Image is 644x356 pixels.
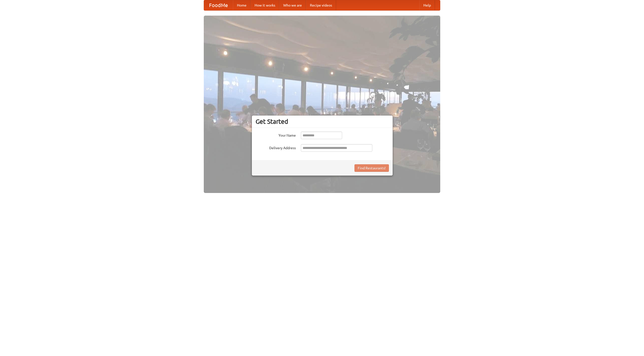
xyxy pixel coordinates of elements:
a: Who we are [279,0,306,10]
label: Your Name [256,132,296,138]
h3: Get Started [256,118,389,125]
button: Find Restaurants! [354,164,389,172]
label: Delivery Address [256,144,296,150]
a: Home [233,0,251,10]
a: FoodMe [204,0,233,10]
a: Recipe videos [306,0,336,10]
a: How it works [251,0,279,10]
a: Help [419,0,435,10]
